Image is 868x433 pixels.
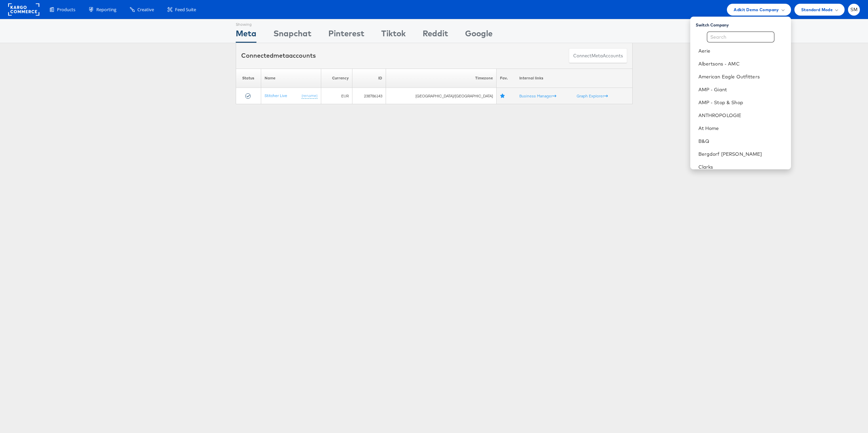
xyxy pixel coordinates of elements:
[321,88,352,104] td: EUR
[423,27,448,43] div: Reddit
[137,6,154,13] span: Creative
[698,125,786,132] a: At Home
[386,69,497,88] th: Timezone
[698,138,786,145] a: B&Q
[850,7,858,12] span: SM
[698,99,786,106] a: AMP - Stop & Shop
[734,6,779,13] span: Adkit Demo Company
[707,32,774,42] input: Search
[519,93,556,98] a: Business Manager
[698,112,786,119] a: ANTHROPOLOGIE
[352,69,386,88] th: ID
[698,86,786,93] a: AMP - Giant
[386,88,497,104] td: [GEOGRAPHIC_DATA]/[GEOGRAPHIC_DATA]
[698,73,786,80] a: American Eagle Outfitters
[236,27,256,43] div: Meta
[261,69,321,88] th: Name
[569,48,627,63] button: ConnectmetaAccounts
[698,164,786,170] a: Clarks
[352,88,386,104] td: 238786143
[241,51,316,60] div: Connected accounts
[302,93,317,99] a: (rename)
[698,60,786,67] a: Albertsons - AMC
[577,93,608,98] a: Graph Explorer
[265,93,287,98] a: Stitcher Live
[175,6,196,13] span: Feed Suite
[328,27,364,43] div: Pinterest
[273,27,311,43] div: Snapchat
[57,6,75,13] span: Products
[236,69,261,88] th: Status
[465,27,493,43] div: Google
[698,48,786,54] a: Aerie
[592,53,603,59] span: meta
[273,52,289,59] span: meta
[236,19,256,27] div: Showing
[698,151,786,157] a: Bergdorf [PERSON_NAME]
[381,27,406,43] div: Tiktok
[696,19,791,28] div: Switch Company
[321,69,352,88] th: Currency
[801,6,833,13] span: Standard Mode
[96,6,116,13] span: Reporting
